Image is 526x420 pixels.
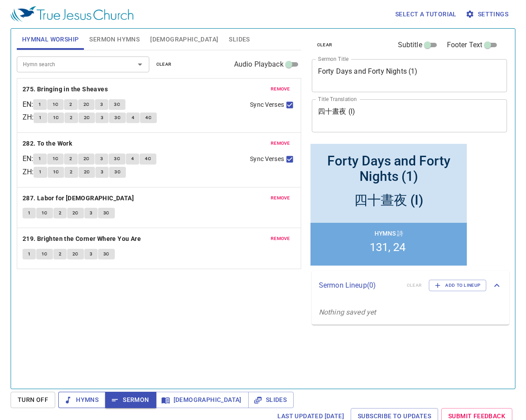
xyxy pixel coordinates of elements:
span: remove [271,85,290,93]
span: Sermon Hymns [89,34,140,45]
span: 3 [101,168,103,176]
div: Sermon Lineup(0)clearAdd to Lineup [312,271,509,300]
span: Hymnal Worship [22,34,79,45]
button: 2 [53,208,67,218]
button: 3C [109,167,126,177]
button: 4 [126,154,139,164]
span: 3 [90,250,92,258]
p: ZH : [23,167,34,177]
span: 1C [53,101,59,109]
span: 2 [70,114,72,122]
b: 219. Brighten the Corner Where You Are [23,233,141,244]
span: Slides [229,34,250,45]
span: 1 [38,155,41,163]
span: 2C [83,101,90,109]
span: [DEMOGRAPHIC_DATA] [163,394,242,405]
span: 1 [28,209,30,217]
span: remove [271,235,290,243]
button: 2 [64,99,77,110]
button: 3 [84,208,98,218]
button: 3C [98,249,115,259]
button: Open [134,58,146,71]
span: 3 [90,209,92,217]
button: 1 [23,249,36,259]
span: Subtitle [398,40,422,50]
button: 3 [95,167,109,177]
button: 219. Brighten the Corner Where You Are [23,233,143,244]
span: 3C [114,155,120,163]
button: 1C [36,208,53,218]
button: 4C [140,112,157,123]
span: Sermon [112,394,149,405]
button: 3C [109,154,125,164]
span: clear [156,60,172,68]
button: 3 [95,154,108,164]
p: EN : [23,99,33,110]
textarea: Forty Days and Forty Nights (1) [318,67,501,84]
button: 2C [67,208,84,218]
span: Sync Verses [250,154,284,164]
span: 1C [42,250,48,258]
span: 3C [103,250,110,258]
span: 3C [114,114,121,122]
span: Select a tutorial [395,9,457,20]
span: [DEMOGRAPHIC_DATA] [150,34,218,45]
i: Nothing saved yet [319,308,376,316]
span: remove [271,139,290,147]
span: 4 [132,114,134,122]
button: 1 [23,208,36,218]
span: 1C [53,168,59,176]
button: remove [265,84,295,94]
span: 4 [131,155,134,163]
button: 3 [84,249,98,259]
button: 2C [78,99,95,110]
span: 2 [59,250,61,258]
button: 3 [95,112,109,123]
span: Audio Playback [234,59,284,70]
span: 1 [39,114,42,122]
button: 275. Bringing in the Sheaves [23,84,110,95]
span: 2C [84,168,90,176]
button: Select a tutorial [392,6,460,22]
span: 3 [100,155,103,163]
button: 1 [33,99,46,110]
img: True Jesus Church [11,6,133,22]
span: 3C [114,168,121,176]
b: 282. To the Work [23,138,72,149]
span: 2C [72,209,79,217]
button: 1 [34,167,47,177]
button: 2 [64,154,77,164]
span: 2C [84,114,90,122]
button: Slides [248,392,294,408]
button: Add to Lineup [429,280,486,291]
span: clear [317,41,333,49]
button: 4 [126,112,140,123]
button: clear [151,59,177,70]
span: 1 [28,250,30,258]
span: 3 [100,101,103,109]
button: remove [265,233,295,244]
span: 4C [145,114,151,122]
span: Hymns [65,394,98,405]
iframe: from-child [308,142,469,268]
span: 3C [103,209,110,217]
span: 1C [53,114,59,122]
span: 2 [69,155,72,163]
button: 3 [95,99,108,110]
span: Sync Verses [250,100,284,109]
span: 1C [42,209,48,217]
span: Settings [467,9,508,20]
span: 3C [114,101,120,109]
button: 2 [53,249,67,259]
button: 4C [140,154,156,164]
button: 1 [34,112,47,123]
button: Settings [464,6,512,22]
span: 1 [39,168,42,176]
button: 1C [36,249,53,259]
span: Add to Lineup [435,281,481,289]
p: EN : [23,154,33,164]
b: 287. Labor for [DEMOGRAPHIC_DATA] [23,193,134,204]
